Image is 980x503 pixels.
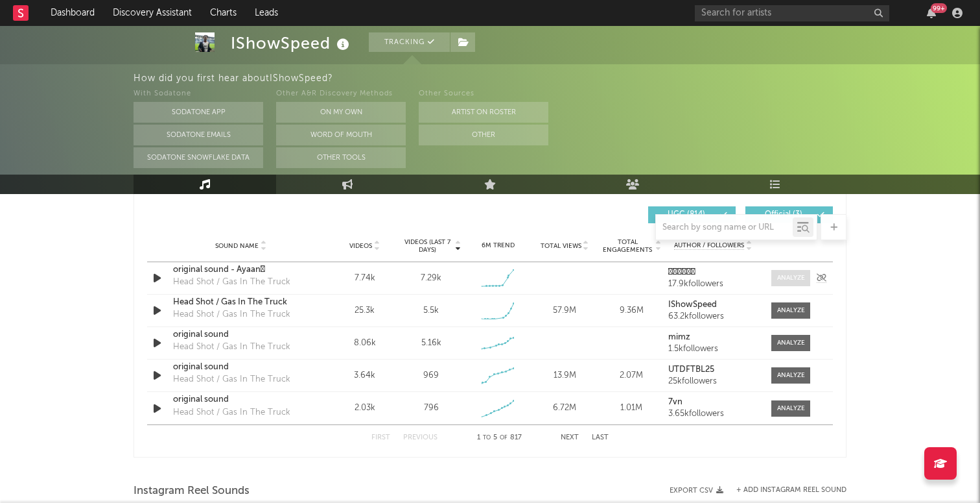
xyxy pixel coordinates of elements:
div: 1.5k followers [668,345,758,354]
div: Head Shot / Gas In The Truck [173,373,290,386]
div: 7.29k [421,272,441,285]
a: original sound - Ayaan𒉭 [173,264,309,276]
div: 63.2k followers [668,312,758,321]
div: 796 [424,402,439,415]
a: UTDFTBL25 [668,365,758,374]
div: With Sodatone [134,86,263,102]
div: 6M Trend [468,241,528,251]
button: Other [419,125,548,145]
button: Word Of Mouth [276,125,406,145]
div: 17.9k followers [668,280,758,289]
div: 25.3k [334,304,395,317]
div: 3.64k [334,369,395,382]
div: 6.72M [535,402,595,415]
button: On My Own [276,102,406,123]
a: Head Shot / Gas In The Truck [173,296,309,309]
button: Sodatone Snowflake Data [134,147,263,168]
button: First [371,434,390,441]
a: mimz [668,333,758,342]
span: Total Views [541,242,581,250]
strong: UTDFTBL25 [668,365,714,374]
a: IShowSpeed [668,301,758,310]
button: Sodatone App [134,102,263,123]
div: 7.74k [334,272,395,285]
span: Author / Followers [674,241,744,250]
div: 969 [423,369,439,382]
button: Artist on Roster [419,102,548,123]
strong: 𝙰𝚢𝚊𝚊𝚗𒉭 [668,268,695,276]
strong: IShowSpeed [668,301,717,309]
div: 13.9M [535,369,595,382]
div: 1.01M [601,402,662,415]
div: 8.06k [334,337,395,350]
span: Total Engagements [601,238,654,254]
a: original sound [173,393,309,406]
div: Head Shot / Gas In The Truck [173,341,290,354]
a: 7vn [668,398,758,407]
div: Other Sources [419,86,548,102]
div: + Add Instagram Reel Sound [723,487,846,494]
div: 3.65k followers [668,410,758,419]
a: 𝙰𝚢𝚊𝚊𝚗𒉭 [668,268,758,277]
span: Official ( 3 ) [754,211,813,219]
a: original sound [173,328,309,341]
div: 2.03k [334,402,395,415]
button: + Add Instagram Reel Sound [736,487,846,494]
div: 1 5 817 [463,430,535,446]
div: Head Shot / Gas In The Truck [173,406,290,419]
button: Previous [403,434,437,441]
button: Next [561,434,579,441]
div: 25k followers [668,377,758,386]
a: original sound [173,361,309,374]
span: UGC ( 814 ) [657,211,716,219]
div: 9.36M [601,304,662,317]
strong: mimz [668,333,690,341]
div: 5.16k [421,337,441,350]
div: 57.9M [535,304,595,317]
button: Export CSV [670,487,723,495]
div: 99 + [931,3,947,13]
span: Sound Name [215,242,259,250]
div: How did you first hear about IShowSpeed ? [134,71,980,86]
div: 5.5k [423,304,439,317]
input: Search for artists [695,5,889,21]
span: to [483,435,491,441]
button: 99+ [927,8,936,18]
button: UGC(814) [648,206,736,223]
div: Head Shot / Gas In The Truck [173,276,290,289]
span: Instagram Reel Sounds [134,484,250,499]
button: Official(3) [745,206,833,223]
div: Other A&R Discovery Methods [276,86,406,102]
button: Other Tools [276,147,406,168]
div: IShowSpeed [231,32,353,54]
div: 2.07M [601,369,662,382]
strong: 7vn [668,398,682,406]
button: Last [592,434,609,441]
span: Videos [349,242,372,250]
button: Tracking [369,32,450,52]
input: Search by song name or URL [656,223,793,233]
button: Sodatone Emails [134,125,263,145]
div: Head Shot / Gas In The Truck [173,308,290,321]
span: Videos (last 7 days) [401,238,454,254]
span: of [500,435,507,441]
